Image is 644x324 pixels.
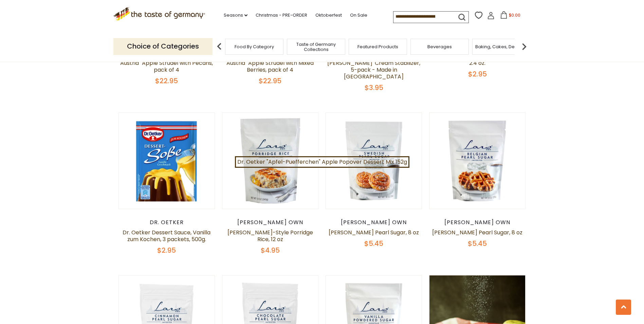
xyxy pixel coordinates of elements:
[365,83,383,92] span: $3.95
[427,44,452,49] a: Beverages
[429,219,526,226] div: [PERSON_NAME] Own
[226,52,314,74] a: The Taste of Germany "Little Austria" Apple Strudel with Mixed Berries, pack of 4
[120,52,213,74] a: The Taste of Germany "Little Austria" Apple Strudel with Pecans, pack of 4
[113,38,213,55] p: Choice of Categories
[350,12,367,19] a: On Sale
[509,12,520,18] span: $0.00
[326,219,422,226] div: [PERSON_NAME] Own
[213,40,226,53] img: previous arrow
[432,229,522,236] a: [PERSON_NAME] Pearl Sugar, 8 oz
[517,40,531,53] img: next arrow
[329,229,419,236] a: [PERSON_NAME] Pearl Sugar, 8 oz
[222,113,318,209] img: Lars Scandinavian-Style Porridge Rice, 12 oz
[326,113,422,209] img: Lars Swedish Pearl Sugar, 8 oz
[157,246,176,255] span: $2.95
[327,52,420,80] a: [PERSON_NAME] "Sahne-[PERSON_NAME]' Cream Stabilizer, 5-pack - Made in [GEOGRAPHIC_DATA]
[118,219,215,226] div: Dr. Oetker
[357,44,398,49] a: Featured Products
[235,44,274,49] a: Food By Category
[259,76,281,86] span: $22.95
[496,11,525,21] button: $0.00
[364,239,383,248] span: $5.45
[227,229,313,243] a: [PERSON_NAME]-Style Porridge Rice, 12 oz
[256,12,307,19] a: Christmas - PRE-ORDER
[289,42,343,52] a: Taste of Germany Collections
[429,113,526,209] img: Lars Belgian Pearl Sugar, 8 oz
[468,239,487,248] span: $5.45
[224,12,247,19] a: Seasons
[155,76,178,86] span: $22.95
[468,69,487,79] span: $2.95
[119,113,215,209] img: Dr. Oetker Dessert Sauce, Vanilla zum Kochen, 3 packets, 500g.
[261,246,280,255] span: $4.95
[235,156,409,168] a: Dr. Oetker "Apfel-Puefferchen" Apple Popover Dessert Mix 152g
[123,229,210,243] a: Dr. Oetker Dessert Sauce, Vanilla zum Kochen, 3 packets, 500g.
[315,12,342,19] a: Oktoberfest
[222,219,319,226] div: [PERSON_NAME] Own
[475,44,528,49] a: Baking, Cakes, Desserts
